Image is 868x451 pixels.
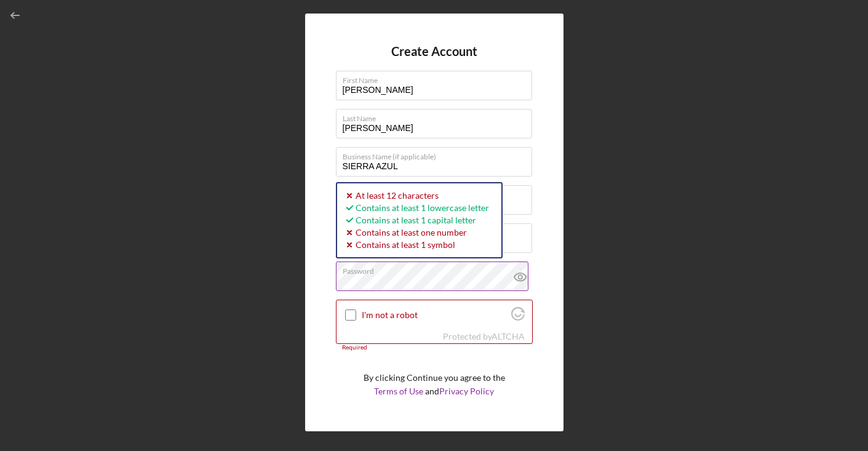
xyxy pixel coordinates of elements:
a: Visit Altcha.org [511,312,525,322]
div: At least 12 characters [343,190,489,202]
h4: Create Account [391,44,477,58]
label: Last Name [343,110,532,123]
label: I'm not a robot [362,310,508,320]
label: Business Name (if applicable) [343,148,532,161]
a: Terms of Use [374,386,423,396]
a: Privacy Policy [439,386,494,396]
div: Required [336,344,533,351]
label: First Name [343,71,532,85]
a: Visit Altcha.org [492,331,525,341]
div: Contains at least 1 lowercase letter [343,202,489,214]
div: Contains at least 1 capital letter [343,214,489,226]
div: Protected by [443,332,525,341]
div: Contains at least 1 symbol [343,239,489,251]
div: Contains at least one number [343,226,489,239]
label: Password [343,262,532,276]
p: By clicking Continue you agree to the and [364,371,505,399]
